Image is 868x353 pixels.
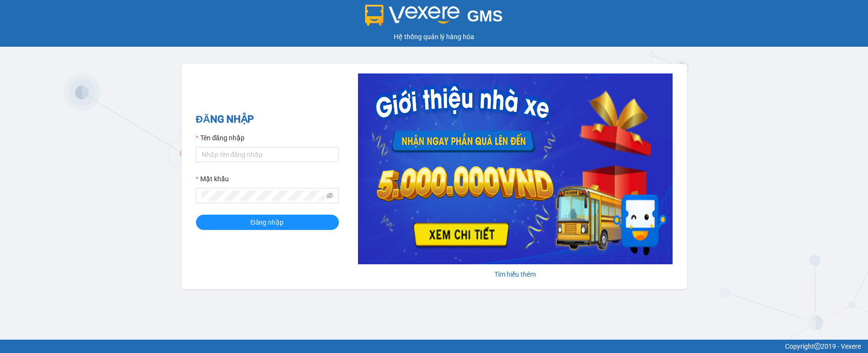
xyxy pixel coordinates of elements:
[365,14,503,22] a: GMS
[196,112,339,127] h2: ĐĂNG NHẬP
[202,190,325,201] input: Mật khẩu
[196,215,339,230] button: Đăng nhập
[327,192,333,199] span: eye-invisible
[365,5,460,26] img: logo 2
[7,341,861,352] div: Copyright 2019 - Vexere
[251,217,284,228] span: Đăng nhập
[814,343,821,350] span: copyright
[196,147,339,162] input: Tên đăng nhập
[196,133,245,143] label: Tên đăng nhập
[2,31,866,42] div: Hệ thống quản lý hàng hóa
[358,269,673,280] div: Tìm hiểu thêm
[467,7,503,25] span: GMS
[196,174,229,184] label: Mật khẩu
[358,73,673,264] img: banner-0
